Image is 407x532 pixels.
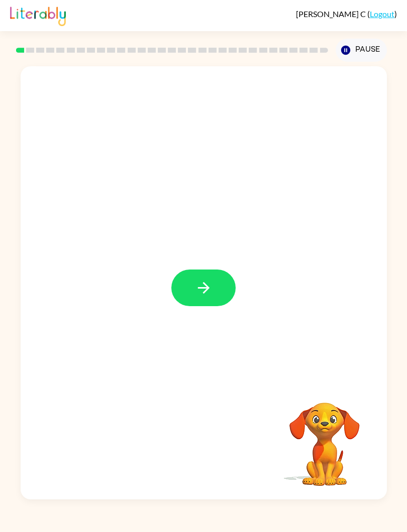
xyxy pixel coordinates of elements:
[10,4,66,26] img: Literably
[336,39,387,62] button: Pause
[370,9,394,19] a: Logout
[296,9,397,19] div: ( )
[296,9,367,19] span: [PERSON_NAME] C
[274,387,375,487] video: Your browser must support playing .mp4 files to use Literably. Please try using another browser.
